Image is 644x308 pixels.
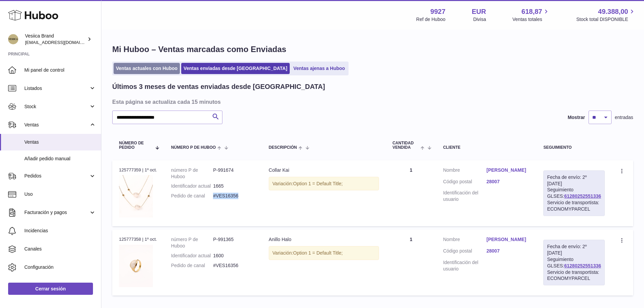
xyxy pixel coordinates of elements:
a: Ventas ajenas a Huboo [291,63,348,74]
a: 28007 [486,179,530,185]
div: Divisa [473,16,486,23]
dt: Identificador actual [171,253,213,259]
dt: Nombre [443,236,486,244]
a: [PERSON_NAME] [486,167,530,173]
dt: número P de Huboo [171,167,213,180]
dd: 1600 [213,253,255,259]
dd: #VES16356 [213,262,255,269]
div: Anillo Halo [269,236,379,243]
label: Mostrar [568,114,585,121]
h1: Mi Huboo – Ventas marcadas como Enviadas [112,44,633,55]
a: 61280252551336 [564,193,601,199]
dt: Identificador actual [171,183,213,189]
span: 618,87 [522,7,542,16]
div: Cliente [443,145,530,150]
div: Fecha de envío: 2º [DATE] [547,174,601,187]
div: Seguimiento [543,145,605,150]
span: entradas [615,114,633,121]
div: Variación: [269,246,379,260]
a: Ventas actuales con Huboo [114,63,180,74]
span: Option 1 = Default Title; [293,181,343,186]
div: 125777359 | 1º oct. [119,167,158,173]
a: Ventas enviadas desde [GEOGRAPHIC_DATA] [181,63,290,74]
span: [EMAIL_ADDRESS][DOMAIN_NAME] [25,40,99,45]
span: Pedidos [24,173,89,179]
div: Servicio de transportista: ECONOMYPARCEL [547,199,601,212]
div: Seguimiento GLSES: [543,170,605,216]
h3: Esta página se actualiza cada 15 minutos [112,98,631,105]
div: Collar Kai [269,167,379,173]
span: Configuración [24,264,96,270]
span: 49.388,00 [598,7,628,16]
div: Seguimiento GLSES: [543,240,605,285]
div: Servicio de transportista: ECONOMYPARCEL [547,269,601,282]
span: Número de pedido [119,141,152,150]
span: Incidencias [24,228,96,234]
div: Ref de Huboo [416,16,445,23]
span: Ventas totales [512,16,550,23]
span: Option 1 = Default Title; [293,250,343,256]
span: Cantidad vendida [392,141,419,150]
span: Mi panel de control [24,67,96,73]
img: Halo.jpg [119,245,153,287]
span: Descripción [269,145,297,150]
dd: 1665 [213,183,255,189]
a: 618,87 Ventas totales [512,7,550,23]
dd: #VES16356 [213,193,255,199]
span: Listados [24,85,89,92]
img: internalAdmin-9927@internal.huboo.com [8,34,18,44]
dt: Código postal [443,179,486,187]
div: 125777358 | 1º oct. [119,236,158,242]
span: Facturación y pagos [24,209,89,216]
a: 49.388,00 Stock total DISPONIBLE [576,7,636,23]
a: Cerrar sesión [8,283,93,295]
a: 61280252551336 [564,263,601,268]
div: Vesiica Brand [25,33,86,46]
td: 1 [386,160,436,226]
dt: Identificación del usuario [443,259,486,272]
dd: P-991674 [213,167,255,180]
span: Ventas [24,139,96,145]
strong: 9927 [430,7,446,16]
dt: Identificación del usuario [443,190,486,203]
span: Ventas [24,122,89,128]
dt: Pedido de canal [171,262,213,269]
h2: Últimos 3 meses de ventas enviadas desde [GEOGRAPHIC_DATA] [112,82,325,91]
a: [PERSON_NAME] [486,236,530,243]
strong: EUR [472,7,486,16]
td: 1 [386,230,436,295]
dt: Código postal [443,248,486,256]
span: Stock [24,103,89,110]
div: Variación: [269,177,379,191]
img: Kai_2.jpg [119,175,153,217]
dd: P-991365 [213,236,255,249]
dt: Nombre [443,167,486,175]
div: Fecha de envío: 2º [DATE] [547,243,601,256]
a: 28007 [486,248,530,254]
span: Uso [24,191,96,197]
span: Stock total DISPONIBLE [576,16,636,23]
dt: Pedido de canal [171,193,213,199]
span: Canales [24,246,96,252]
span: Añadir pedido manual [24,156,96,162]
span: número P de Huboo [171,145,216,150]
dt: número P de Huboo [171,236,213,249]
